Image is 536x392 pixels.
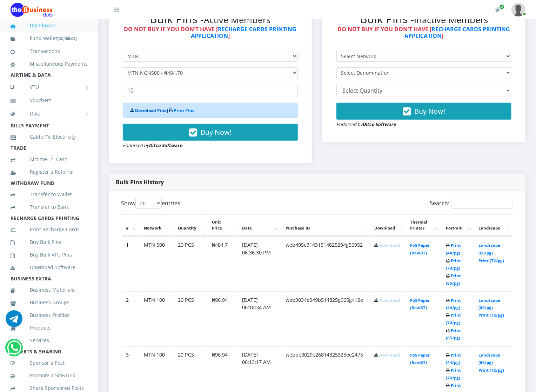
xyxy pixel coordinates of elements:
span: Buy Now! [201,127,232,137]
span: Buy Now! [414,106,445,116]
th: Date: activate to sort column ascending [238,214,281,236]
a: Data [11,105,88,122]
i: Renew/Upgrade Subscription [495,7,500,13]
td: ₦96.94 [208,292,237,346]
a: Download [379,242,400,248]
img: Logo [11,3,53,17]
a: Airtime -2- Cash [11,151,88,167]
a: Business Profiles [11,307,88,323]
button: Buy Now! [336,103,511,120]
td: web3034e049b514825g965g412e [281,292,369,346]
a: Promote a Site/Link [11,367,88,384]
strong: Ditco Software [362,121,396,127]
th: Thermal Printer: activate to sort column ascending [406,214,441,236]
td: MTN 500 [140,237,173,291]
a: Print (44/pg) [446,353,461,366]
strong: | [130,107,194,113]
a: Chat for support [7,345,21,356]
a: Print (70/pg) [446,313,461,326]
a: Landscape (60/pg) [478,353,500,366]
small: Inactive Members [414,14,488,26]
th: Download: activate to sort column ascending [370,214,406,236]
small: Active Members [204,14,271,26]
a: Business Groups [11,294,88,311]
td: web495e31431514825294g56952 [281,237,369,291]
a: RECHARGE CARDS PRINTING APPLICATION [191,25,297,40]
a: Services [11,332,88,348]
a: VTU [11,78,88,96]
a: Business Materials [11,282,88,298]
a: Landscape (60/pg) [478,242,500,255]
a: Landscape (60/pg) [478,298,500,311]
a: Print (44/pg) [446,242,461,255]
a: Print (70/pg) [446,368,461,381]
a: Print Recharge Cards [11,221,88,238]
a: Products [11,320,88,336]
a: Cable TV, Electricity [11,129,88,145]
b: 32,186.02 [59,36,75,41]
a: Print (85/pg) [446,328,461,341]
strong: Bulk Pins History [116,178,164,186]
a: Sponsor a Post [11,355,88,371]
a: Miscellaneous Payments [11,56,88,72]
a: Download [379,353,400,358]
a: PoS Paper (RawBT) [410,353,430,366]
a: Buy Bulk VTU Pins [11,247,88,263]
strong: DO NOT BUY IF YOU DON'T HAVE [ ] [338,25,510,40]
a: Print Pins [174,107,194,113]
a: Print (72/pg) [478,368,504,373]
td: [DATE] 06:18:34 AM [238,292,281,346]
label: Search: [430,198,513,209]
td: 20 PCS [174,292,207,346]
a: PoS Paper (RawBT) [410,298,430,311]
th: #: activate to sort column descending [122,214,139,236]
th: Landscape: activate to sort column ascending [474,214,512,236]
small: Endorsed by [336,121,396,127]
a: Transactions [11,43,88,59]
a: Print (72/pg) [478,258,504,263]
th: Network: activate to sort column ascending [140,214,173,236]
a: PoS Paper (RawBT) [410,242,430,255]
a: Transfer to Wallet [11,186,88,202]
input: Search: [452,198,513,209]
a: Dashboard [11,18,88,34]
button: Buy Now! [123,124,298,141]
strong: DO NOT BUY IF YOU DON'T HAVE [ ] [124,25,297,40]
a: Download Pins [135,107,166,113]
span: Renew/Upgrade Subscription [499,4,504,9]
select: Showentries [135,198,162,209]
a: Register a Referral [11,164,88,180]
a: Print (44/pg) [446,298,461,311]
th: Purchase ID: activate to sort column ascending [281,214,369,236]
img: User [511,3,525,16]
small: Endorsed by [123,142,182,148]
a: Print (85/pg) [446,273,461,286]
a: Print (72/pg) [478,313,504,318]
a: Fund wallet[32,186.02] [11,30,88,47]
a: Download [379,298,400,303]
td: [DATE] 06:36:30 PM [238,237,281,291]
a: Buy Bulk Pins [11,234,88,250]
th: Quantity: activate to sort column ascending [174,214,207,236]
input: Enter Quantity [123,84,298,97]
a: Transfer to Bank [11,199,88,215]
td: 20 PCS [174,237,207,291]
a: Download Software [11,259,88,275]
td: MTN 100 [140,292,173,346]
small: [ ] [57,36,77,41]
th: Unit Price: activate to sort column ascending [208,214,237,236]
a: RECHARGE CARDS PRINTING APPLICATION [404,25,510,40]
td: 2 [122,292,139,346]
td: 1 [122,237,139,291]
a: Chat for support [6,315,22,327]
a: Print (70/pg) [446,258,461,271]
td: ₦484.7 [208,237,237,291]
strong: Ditco Software [149,142,182,148]
th: Portrait: activate to sort column ascending [442,214,474,236]
label: Show entries [121,198,180,209]
a: Vouchers [11,92,88,108]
